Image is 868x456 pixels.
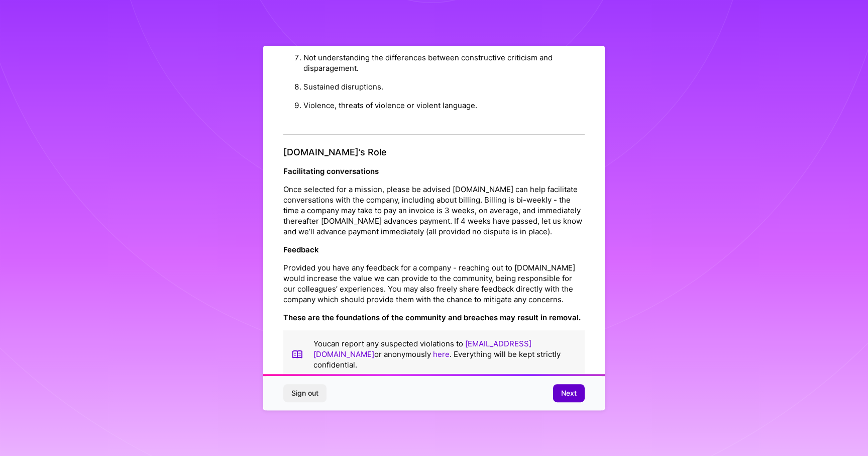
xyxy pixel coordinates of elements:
strong: Feedback [283,245,319,254]
li: Sustained disruptions. [303,77,585,96]
span: Sign out [291,388,318,398]
li: Violence, threats of violence or violent language. [303,96,585,115]
p: Once selected for a mission, please be advised [DOMAIN_NAME] can help facilitate conversations wi... [283,184,585,237]
li: Not understanding the differences between constructive criticism and disparagement. [303,48,585,77]
p: Provided you have any feedback for a company - reaching out to [DOMAIN_NAME] would increase the v... [283,262,585,305]
strong: These are the foundations of the community and breaches may result in removal. [283,313,581,322]
button: Next [553,384,585,402]
a: [EMAIL_ADDRESS][DOMAIN_NAME] [313,339,531,359]
h4: [DOMAIN_NAME]’s Role [283,147,585,158]
p: You can report any suspected violations to or anonymously . Everything will be kept strictly conf... [313,338,577,370]
span: Next [561,388,577,398]
strong: Facilitating conversations [283,166,379,176]
a: here [433,349,450,359]
img: book icon [291,338,303,370]
button: Sign out [283,384,327,402]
